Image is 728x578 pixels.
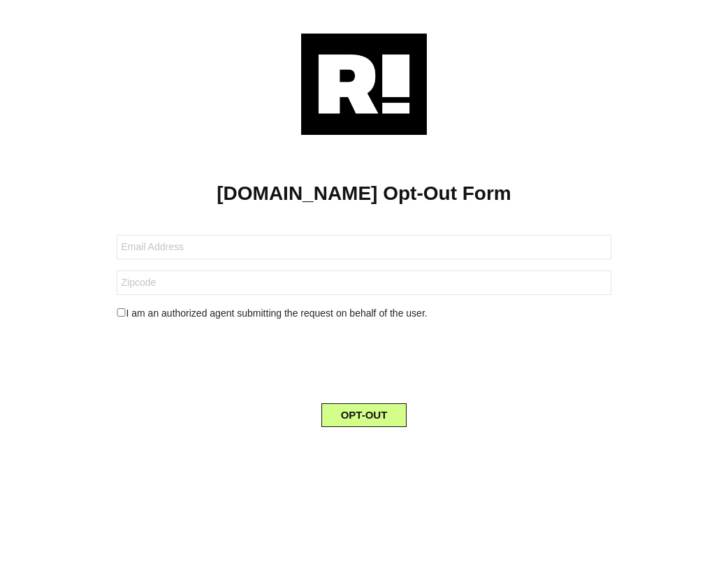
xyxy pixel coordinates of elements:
button: OPT-OUT [321,403,407,427]
h1: [DOMAIN_NAME] Opt-Out Form [21,182,707,205]
img: Retention.com [301,34,427,135]
input: Zipcode [117,270,611,295]
input: Email Address [117,235,611,259]
iframe: reCAPTCHA [258,332,470,386]
div: I am an authorized agent submitting the request on behalf of the user. [106,306,621,321]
